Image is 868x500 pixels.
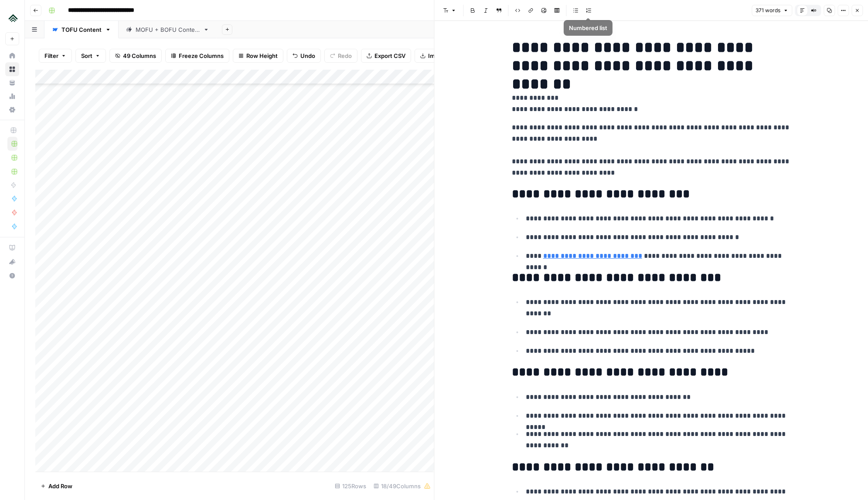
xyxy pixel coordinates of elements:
span: 49 Columns [123,51,156,60]
a: TOFU Content [44,21,119,38]
img: Uplisting Logo [5,10,21,26]
a: Settings [5,103,19,117]
a: Home [5,49,19,63]
div: MOFU + BOFU Content [136,25,200,34]
button: Filter [39,49,72,63]
a: MOFU + BOFU Content [119,21,217,38]
span: 371 words [756,7,780,14]
a: Your Data [5,76,19,90]
button: 49 Columns [109,49,162,63]
div: TOFU Content [61,25,102,34]
div: 125 Rows [331,479,370,493]
button: Export CSV [361,49,411,63]
span: Export CSV [374,51,405,60]
span: Add Row [48,482,72,490]
button: Undo [287,49,321,63]
span: Sort [81,51,92,60]
div: What's new? [6,255,19,268]
button: Import CSV [415,49,465,63]
span: Undo [300,51,315,60]
button: Freeze Columns [165,49,229,63]
span: Row Height [246,51,278,60]
span: Freeze Columns [179,51,224,60]
a: AirOps Academy [5,241,19,255]
a: Browse [5,62,19,76]
button: Row Height [233,49,283,63]
a: Usage [5,89,19,103]
button: Workspace: Uplisting [5,7,19,29]
button: Redo [324,49,357,63]
button: 371 words [752,5,792,16]
span: Import CSV [428,51,460,60]
button: Add Row [35,479,78,493]
button: Help + Support [5,269,19,283]
button: What's new? [5,255,19,269]
div: 18/49 Columns [370,479,434,493]
button: Sort [75,49,106,63]
span: Filter [44,51,58,60]
span: Redo [338,51,352,60]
